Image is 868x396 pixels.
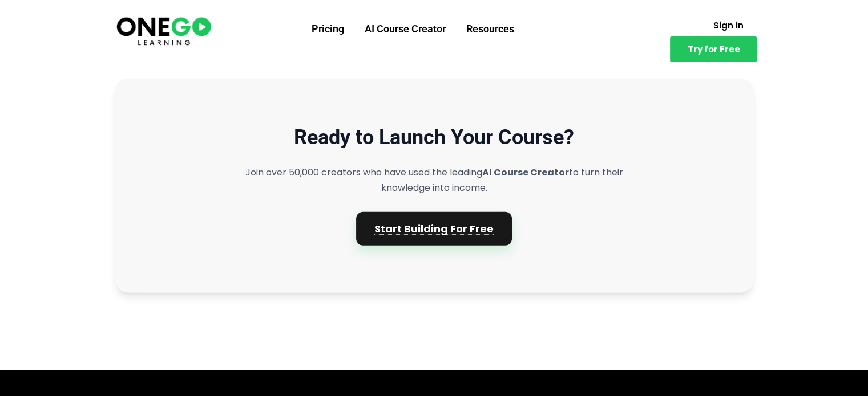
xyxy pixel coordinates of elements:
[456,14,524,44] a: Resources
[670,36,757,62] a: Try for Free
[356,212,512,246] a: Start Building For Free
[354,14,456,44] a: AI Course Creator
[482,166,569,179] strong: AI Course Creator
[301,14,354,44] a: Pricing
[713,21,743,30] span: Sign in
[243,165,626,195] p: Join over 50,000 creators who have used the leading to turn their knowledge into income.
[699,14,757,36] a: Sign in
[687,45,740,54] span: Try for Free
[124,124,745,151] h2: Ready to Launch Your Course?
